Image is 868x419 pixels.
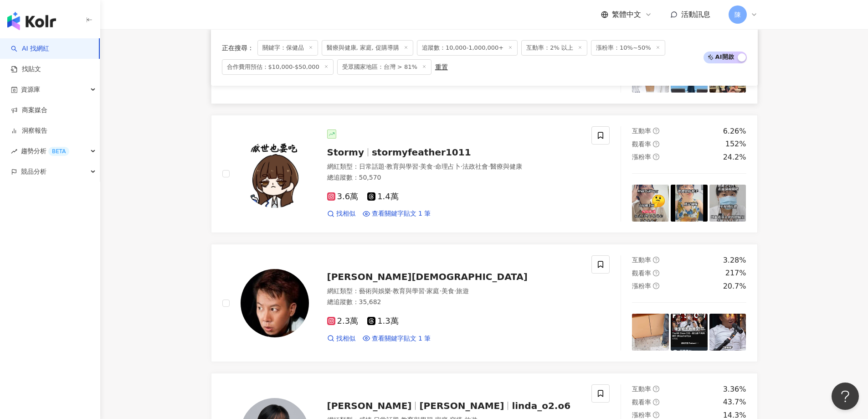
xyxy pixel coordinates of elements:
[671,314,708,351] img: post-image
[21,141,69,161] span: 趨勢分析
[11,148,17,155] span: rise
[372,147,471,158] span: stormyfeather1011
[671,185,708,222] img: post-image
[327,192,359,202] span: 3.6萬
[462,163,488,170] span: 法政社會
[363,209,431,218] a: 查看關鍵字貼文 1 筆
[512,400,570,411] span: linda_o2.o6
[521,40,587,56] span: 互動率：2% 以上
[337,59,431,75] span: 受眾國家地區：台灣 > 81%
[426,287,439,295] span: 家庭
[734,10,741,20] span: 陳
[723,152,746,162] div: 24.2%
[327,162,581,171] div: 網紅類型 ：
[372,334,431,343] span: 查看關鍵字貼文 1 筆
[632,185,669,222] img: post-image
[367,316,399,326] span: 1.3萬
[425,287,426,295] span: ·
[417,40,518,56] span: 追蹤數：10,000-1,000,000+
[632,385,651,393] span: 互動率
[21,79,40,100] span: 資源庫
[439,287,441,295] span: ·
[419,400,504,411] span: [PERSON_NAME]
[832,383,859,410] iframe: Help Scout Beacon - Open
[222,44,254,52] span: 正在搜尋 ：
[7,12,56,30] img: logo
[681,10,710,19] span: 活動訊息
[709,185,746,222] img: post-image
[612,10,641,20] span: 繁體中文
[653,399,659,405] span: question-circle
[367,192,399,202] span: 1.4萬
[725,268,746,278] div: 217%
[385,163,386,170] span: ·
[632,153,651,160] span: 漲粉率
[241,140,309,208] img: KOL Avatar
[386,163,418,170] span: 教育與學習
[327,147,364,158] span: Stormy
[709,314,746,351] img: post-image
[327,298,581,307] div: 總追蹤數 ： 35,682
[420,163,433,170] span: 美食
[327,271,528,282] span: [PERSON_NAME][DEMOGRAPHIC_DATA]
[393,287,425,295] span: 教育與學習
[359,287,391,295] span: 藝術與娛樂
[632,256,651,264] span: 互動率
[653,128,659,134] span: question-circle
[653,283,659,289] span: question-circle
[433,163,435,170] span: ·
[456,287,469,295] span: 旅遊
[418,163,420,170] span: ·
[653,141,659,147] span: question-circle
[632,411,651,419] span: 漲粉率
[336,209,355,218] span: 找相似
[653,257,659,263] span: question-circle
[723,255,746,265] div: 3.28%
[632,140,651,148] span: 觀看率
[327,400,412,411] span: [PERSON_NAME]
[241,269,309,337] img: KOL Avatar
[454,287,456,295] span: ·
[21,161,46,182] span: 競品分析
[632,127,651,134] span: 互動率
[725,139,746,149] div: 152%
[442,287,454,295] span: 美食
[359,163,385,170] span: 日常話題
[653,154,659,160] span: question-circle
[336,334,355,343] span: 找相似
[391,287,393,295] span: ·
[653,412,659,418] span: question-circle
[632,314,669,351] img: post-image
[11,44,49,53] a: searchAI 找網紅
[222,59,334,75] span: 合作費用預估：$10,000-$50,000
[723,397,746,407] div: 43.7%
[211,115,758,233] a: KOL AvatarStormystormyfeather1011網紅類型：日常話題·教育與學習·美食·命理占卜·法政社會·醫療與健康總追蹤數：50,5703.6萬1.4萬找相似查看關鍵字貼文 ...
[211,244,758,362] a: KOL Avatar[PERSON_NAME][DEMOGRAPHIC_DATA]網紅類型：藝術與娛樂·教育與學習·家庭·美食·旅遊總追蹤數：35,6822.3萬1.3萬找相似查看關鍵字貼文 1...
[435,63,448,71] div: 重置
[327,287,581,296] div: 網紅類型 ：
[363,334,431,343] a: 查看關鍵字貼文 1 筆
[461,163,462,170] span: ·
[327,334,355,343] a: 找相似
[723,384,746,394] div: 3.36%
[327,316,359,326] span: 2.3萬
[591,40,665,56] span: 漲粉率：10%~50%
[723,281,746,291] div: 20.7%
[327,209,355,218] a: 找相似
[653,270,659,276] span: question-circle
[11,126,47,135] a: 洞察報告
[257,40,318,56] span: 關鍵字：保健品
[488,163,490,170] span: ·
[372,209,431,218] span: 查看關鍵字貼文 1 筆
[11,106,47,115] a: 商案媒合
[490,163,522,170] span: 醫療與健康
[653,386,659,392] span: question-circle
[435,163,461,170] span: 命理占卜
[327,173,581,182] div: 總追蹤數 ： 50,570
[11,65,41,74] a: 找貼文
[48,147,69,156] div: BETA
[632,398,651,406] span: 觀看率
[632,269,651,277] span: 觀看率
[632,282,651,290] span: 漲粉率
[322,40,414,56] span: 醫療與健康, 家庭, 促購導購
